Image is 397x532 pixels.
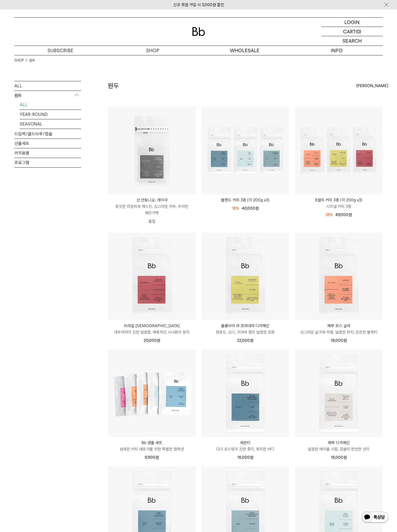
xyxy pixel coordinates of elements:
span: 원 [157,338,160,343]
a: SEASONAL [20,119,81,129]
span: 18,000 [331,338,347,343]
p: 달콤한 메이플 시럽, 감귤의 편안한 산미 [295,446,383,452]
a: YEAR-ROUND [20,110,81,119]
a: 신규 회원 가입 시 3,000원 할인 [173,2,224,7]
span: 원 [255,206,259,211]
a: 프로그램 [14,158,81,167]
p: 다크 로스팅의 진한 풍미, 묵직한 바디 [202,446,289,452]
a: 선물세트 [14,139,81,148]
span: 22,000 [237,338,253,343]
a: ALL [20,100,81,109]
a: CART (0) [321,27,383,36]
span: 18,000 [331,455,347,460]
span: 16,000 [237,455,253,460]
a: 산 안토니오: 게이샤 향긋한 라일락과 재스민, 싱그러운 자두, 우아한 베르가못 [108,197,196,216]
span: 원 [343,455,347,460]
p: 산 안토니오: 게이샤 [108,197,196,203]
p: 브라질 [DEMOGRAPHIC_DATA] [108,323,196,329]
img: 페루 디카페인 [295,350,383,437]
a: 드립백/콜드브루/캡슐 [14,129,81,139]
span: 40,000 [242,206,259,211]
span: 원 [250,338,253,343]
img: 8월의 커피 3종 (각 200g x3) [295,107,383,194]
a: LOGIN [321,18,383,27]
p: 페루 디카페인 [295,440,383,446]
h2: 원두 [108,81,119,90]
a: SUBSCRIBE [14,46,107,55]
p: INFO [291,46,383,55]
span: 원 [348,212,352,217]
a: 블렌드 커피 3종 (각 200g x3) [202,197,289,203]
img: 콜롬비아 라 프라데라 디카페인 [202,233,289,320]
span: 9,900 [145,455,159,460]
p: 콜롬비아 라 프라데라 디카페인 [202,323,289,329]
a: SHOP [14,58,24,63]
a: 브라질 [DEMOGRAPHIC_DATA] 대추야자의 진한 달콤함, 매혹적인 시나몬의 향미 [108,323,196,335]
p: 세븐티 [202,440,289,446]
a: 커피용품 [14,148,81,158]
p: 원두 [14,91,81,100]
img: 산 안토니오: 게이샤 [108,107,196,194]
a: 원두 [29,58,35,63]
p: 싱그러운 살구와 자몽, 달콤한 퍼지, 은은한 블랙티 [295,329,383,335]
p: 섬세한 커피 애호가를 위한 특별한 컬렉션 [108,446,196,452]
p: CART [343,27,356,36]
p: 페루 로스 실바 [295,323,383,329]
span: 원 [155,455,159,460]
p: LOGIN [344,18,360,27]
a: 콜롬비아 라 프라데라 디카페인 청포도, 오디, 구아바 잼의 달콤한 조화 [202,323,289,335]
span: 49,000 [335,212,352,217]
p: Bb 샘플 세트 [108,440,196,446]
p: 대추야자의 진한 달콤함, 매혹적인 시나몬의 향미 [108,329,196,335]
a: 8월의 커피 3종 (각 200g x3) 시즈널 커피 3종 [295,197,383,210]
p: 향긋한 라일락과 재스민, 싱그러운 자두, 우아한 베르가못 [108,203,196,216]
img: 페루 로스 실바 [295,233,383,320]
span: 20,000 [144,338,160,343]
a: ALL [14,81,81,91]
a: Bb 샘플 세트 섬세한 커피 애호가를 위한 특별한 컬렉션 [108,440,196,452]
p: WHOLESALE [199,46,291,55]
a: SHOP [107,46,199,55]
a: 페루 디카페인 달콤한 메이플 시럽, 감귤의 편안한 산미 [295,440,383,452]
p: 청포도, 오디, 구아바 잼의 달콤한 조화 [202,329,289,335]
span: [PERSON_NAME] [356,83,388,89]
p: SEARCH [343,36,362,46]
div: 18% [232,205,239,212]
div: 18% [325,212,333,218]
img: 브라질 사맘바이아 [108,233,196,320]
p: (0) [356,27,361,36]
img: 로고 [192,27,205,36]
img: 카카오톡 채널 1:1 채팅 버튼 [361,511,389,524]
span: 원 [343,338,347,343]
p: 8월의 커피 3종 (각 200g x3) [295,197,383,203]
img: 블렌드 커피 3종 (각 200g x3) [202,107,289,194]
p: 시즈널 커피 3종 [295,203,383,210]
span: 원 [250,455,253,460]
img: 세븐티 [202,350,289,437]
a: 세븐티 다크 로스팅의 진한 풍미, 묵직한 바디 [202,440,289,452]
a: 페루 로스 실바 싱그러운 살구와 자몽, 달콤한 퍼지, 은은한 블랙티 [295,323,383,335]
img: Bb 샘플 세트 [108,350,196,437]
p: 품절 [108,216,196,227]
